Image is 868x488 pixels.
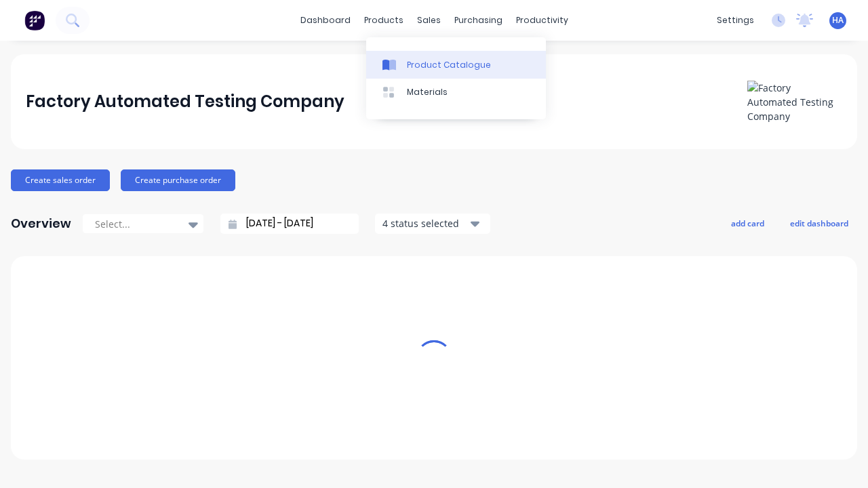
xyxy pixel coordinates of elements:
button: add card [722,214,773,232]
div: products [357,10,410,30]
button: Create purchase order [121,169,235,191]
div: settings [710,10,761,30]
div: purchasing [448,10,509,30]
img: Factory Automated Testing Company [747,81,842,123]
a: Materials [366,79,546,106]
div: productivity [509,10,575,30]
button: edit dashboard [781,214,857,232]
button: 4 status selected [375,213,490,234]
div: Materials [407,86,448,98]
div: 4 status selected [382,216,468,230]
img: Factory [24,10,45,30]
a: dashboard [294,10,357,30]
div: sales [410,10,448,30]
div: Product Catalogue [407,59,491,71]
div: Overview [11,210,71,237]
div: Factory Automated Testing Company [26,88,344,115]
button: Create sales order [11,169,110,191]
span: HA [832,14,844,26]
a: Product Catalogue [366,51,546,78]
